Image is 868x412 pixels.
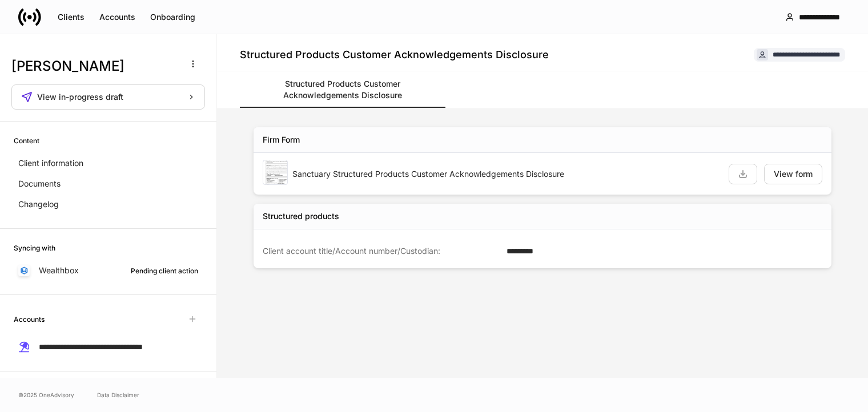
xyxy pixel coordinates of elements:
h6: Accounts [14,314,45,325]
button: Clients [50,8,92,26]
a: Data Disclaimer [97,390,139,399]
p: Client information [18,157,83,169]
h4: Structured Products Customer Acknowledgements Disclosure [240,48,549,62]
a: Documents [14,173,203,194]
p: Wealthbox [39,265,79,276]
p: Changelog [18,199,59,210]
div: Pending client action [131,265,198,276]
p: Documents [18,178,61,189]
h6: Syncing with [14,243,55,253]
button: View form [764,164,822,184]
div: Sanctuary Structured Products Customer Acknowledgements Disclosure [292,168,720,180]
div: Firm Form [263,134,300,146]
button: Accounts [92,8,143,26]
div: Onboarding [150,13,195,21]
div: View form [774,170,813,178]
div: Clients [58,13,85,21]
div: Structured products [263,211,339,222]
a: Client information [14,153,203,173]
div: Accounts [99,13,135,21]
span: View in-progress draft [37,93,123,101]
button: Onboarding [143,8,203,26]
span: © 2025 OneAdvisory [18,390,74,399]
div: Client account title/Account number/Custodian: [263,245,500,257]
a: WealthboxPending client action [14,260,203,281]
button: View in-progress draft [11,84,205,110]
a: Changelog [14,194,203,215]
h3: [PERSON_NAME] [11,57,176,75]
span: Unavailable with outstanding requests for information [182,309,203,329]
h6: Content [14,135,39,146]
a: Structured Products Customer Acknowledgements Disclosure [240,71,445,108]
